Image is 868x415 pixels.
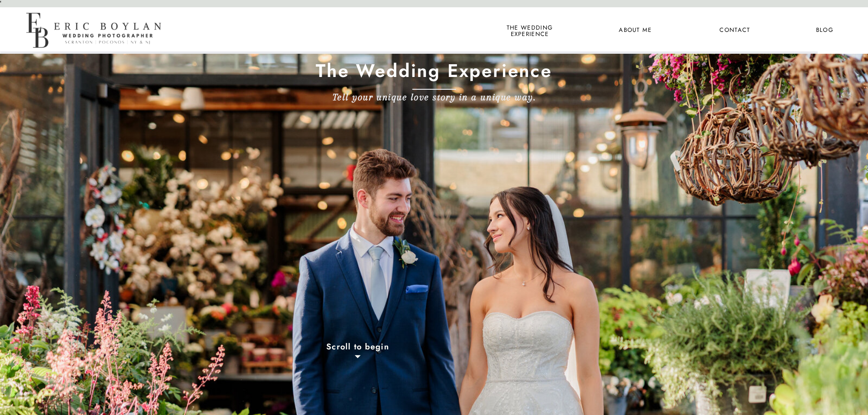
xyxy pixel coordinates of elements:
a: Blog [808,25,842,36]
b: Tell your unique love story in a unique way. [333,92,536,102]
a: Scroll to begin [288,342,427,354]
a: About Me [613,25,657,36]
a: the wedding experience [505,25,555,36]
a: Contact [718,25,752,36]
h1: The Wedding Experience [272,60,596,87]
